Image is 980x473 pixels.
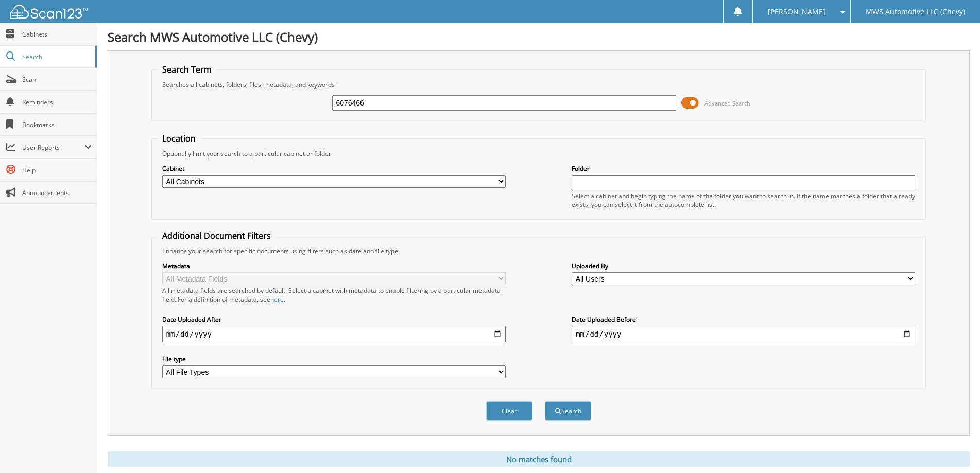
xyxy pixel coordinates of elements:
[22,98,92,107] span: Reminders
[22,30,92,39] span: Cabinets
[162,355,506,363] label: File type
[22,120,92,129] span: Bookmarks
[866,9,965,15] span: MWS Automotive LLC (Chevy)
[545,401,591,421] button: Search
[162,286,506,304] div: All metadata fields are searched by default. Select a cabinet with metadata to enable filtering b...
[10,5,88,19] img: scan123-logo-white.svg
[270,295,284,304] a: here
[22,166,92,174] span: Help
[157,149,921,158] div: Optionally limit your search to a particular cabinet or folder
[22,188,92,197] span: Announcements
[572,326,915,342] input: end
[162,326,506,342] input: start
[22,75,92,84] span: Scan
[22,52,90,61] span: Search
[162,261,506,270] label: Metadata
[162,164,506,173] label: Cabinet
[572,315,915,324] label: Date Uploaded Before
[22,143,84,152] span: User Reports
[572,164,915,173] label: Folder
[157,133,201,144] legend: Location
[157,247,921,255] div: Enhance your search for specific documents using filters such as date and file type.
[572,191,915,209] div: Select a cabinet and begin typing the name of the folder you want to search in. If the name match...
[162,315,506,324] label: Date Uploaded After
[572,261,915,270] label: Uploaded By
[768,9,826,15] span: [PERSON_NAME]
[157,80,921,89] div: Searches all cabinets, folders, files, metadata, and keywords
[157,230,276,241] legend: Additional Document Filters
[486,401,532,421] button: Clear
[108,451,970,467] div: No matches found
[157,64,217,75] legend: Search Term
[108,28,970,45] h1: Search MWS Automotive LLC (Chevy)
[704,99,750,107] span: Advanced Search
